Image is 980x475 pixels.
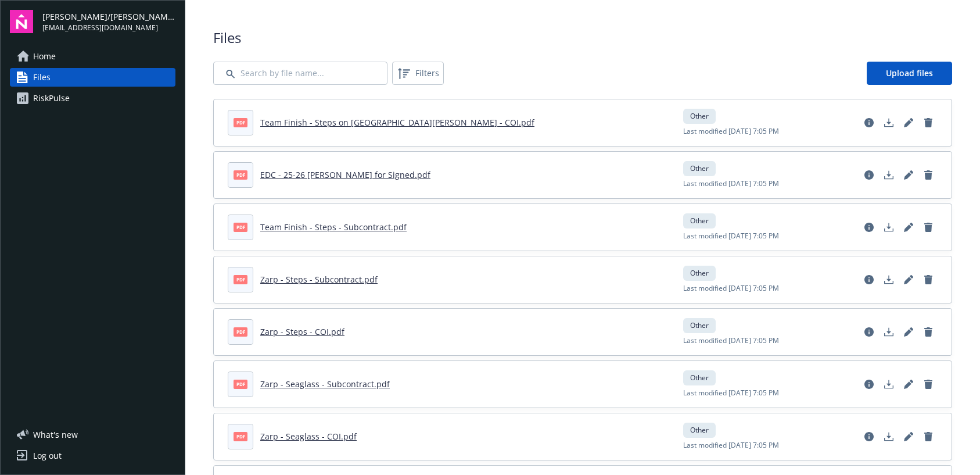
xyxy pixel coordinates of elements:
[899,323,918,341] a: Edit document
[860,166,878,184] a: View file details
[260,169,430,180] a: EDC - 25-26 [PERSON_NAME] for Signed.pdf
[860,113,878,132] a: View file details
[213,28,952,48] span: Files
[213,62,387,85] input: Search by file name...
[10,10,33,33] img: navigator-logo.svg
[415,67,439,79] span: Filters
[880,323,898,341] a: Download document
[886,67,933,78] span: Upload files
[683,178,779,189] span: Last modified [DATE] 7:05 PM
[860,270,878,289] a: View file details
[10,89,175,108] a: RiskPulse
[42,10,175,33] button: [PERSON_NAME]/[PERSON_NAME] Construction, Inc.[EMAIL_ADDRESS][DOMAIN_NAME]
[899,166,918,184] a: Edit document
[919,218,938,237] a: Delete document
[867,62,952,85] a: Upload files
[683,283,779,294] span: Last modified [DATE] 7:05 PM
[688,320,711,331] span: Other
[899,218,918,237] a: Edit document
[42,23,175,33] span: [EMAIL_ADDRESS][DOMAIN_NAME]
[33,47,56,66] span: Home
[260,222,407,233] a: Team Finish - Steps - Subcontract.pdf
[10,47,175,66] a: Home
[42,10,175,23] span: [PERSON_NAME]/[PERSON_NAME] Construction, Inc.
[919,270,938,289] a: Delete document
[880,166,898,184] a: Download document
[234,118,247,127] span: pdf
[392,62,444,85] button: Filters
[899,270,918,289] a: Edit document
[10,68,175,87] a: Files
[688,111,711,122] span: Other
[688,268,711,278] span: Other
[919,113,938,132] a: Delete document
[394,64,441,83] span: Filters
[860,218,878,237] a: View file details
[260,274,378,285] a: Zarp - Steps - Subcontract.pdf
[234,223,247,231] span: pdf
[880,270,898,289] a: Download document
[33,68,51,87] span: Files
[880,218,898,237] a: Download document
[260,117,534,128] a: Team Finish - Steps on [GEOGRAPHIC_DATA][PERSON_NAME] - COI.pdf
[899,113,918,132] a: Edit document
[683,126,779,137] span: Last modified [DATE] 7:05 PM
[919,166,938,184] a: Delete document
[688,216,711,226] span: Other
[919,323,938,341] a: Delete document
[234,275,247,284] span: pdf
[33,89,70,108] div: RiskPulse
[683,231,779,241] span: Last modified [DATE] 7:05 PM
[880,113,898,132] a: Download document
[860,323,878,341] a: View file details
[688,163,711,174] span: Other
[234,170,247,179] span: pdf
